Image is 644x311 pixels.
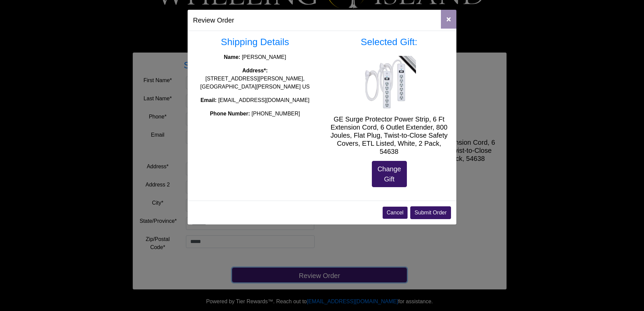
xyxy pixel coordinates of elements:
h3: Selected Gift: [327,36,451,48]
span: × [446,14,451,24]
a: Change Gift [372,161,407,187]
h5: Review Order [193,15,234,25]
strong: Name: [224,54,240,60]
strong: Phone Number: [210,111,250,116]
button: Cancel [383,207,408,219]
button: Submit Order [410,206,451,219]
strong: Address*: [242,68,268,73]
h3: Shipping Details [193,36,317,48]
img: GE Surge Protector Power Strip, 6 Ft Extension Cord, 6 Outlet Extender, 800 Joules, Flat Plug, Tw... [362,56,416,110]
span: [STREET_ADDRESS][PERSON_NAME], [GEOGRAPHIC_DATA][PERSON_NAME] US [200,76,310,90]
span: [EMAIL_ADDRESS][DOMAIN_NAME] [218,97,310,103]
span: [PHONE_NUMBER] [252,111,300,116]
strong: Email: [200,97,217,103]
h5: GE Surge Protector Power Strip, 6 Ft Extension Cord, 6 Outlet Extender, 800 Joules, Flat Plug, Tw... [327,115,451,155]
span: [PERSON_NAME] [242,54,286,60]
button: Close [441,10,456,29]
